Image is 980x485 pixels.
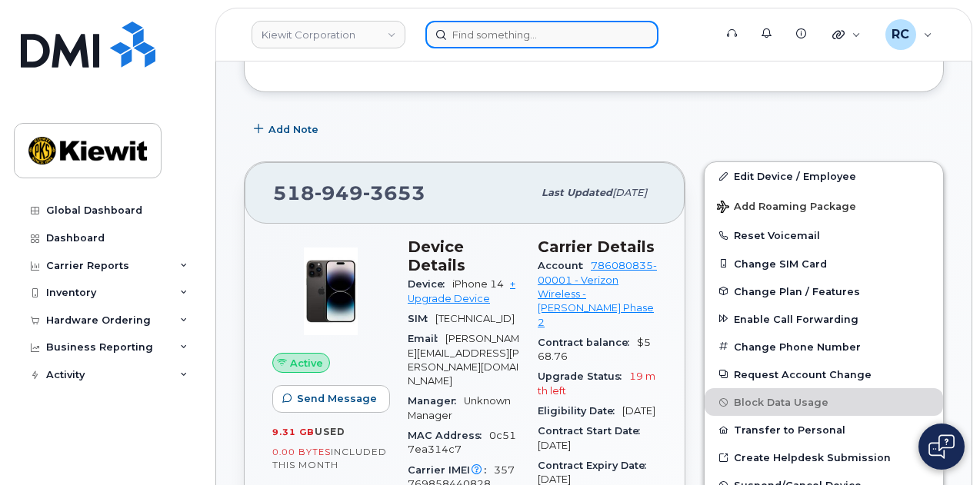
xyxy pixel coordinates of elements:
span: [DATE] [538,473,571,485]
button: Add Roaming Package [705,190,943,221]
div: Quicklinks [822,19,872,50]
span: Add Roaming Package [717,201,856,215]
button: Add Note [244,115,332,143]
span: MAC Address [408,430,489,441]
button: Change Plan / Features [705,277,943,305]
h3: Device Details [408,238,519,274]
a: Create Helpdesk Submission [705,443,943,471]
span: [DATE] [538,440,571,451]
span: Eligibility Date [538,405,622,417]
span: [DATE] [622,405,655,417]
span: Contract Expiry Date [538,460,654,471]
span: 19 mth left [538,370,655,396]
span: 518 [273,181,425,204]
span: Change Plan / Features [734,285,860,297]
span: Last updated [542,187,612,198]
span: Device [408,278,452,290]
h3: Carrier Details [538,238,657,256]
button: Block Data Usage [705,388,943,416]
img: image20231002-3703462-njx0qo.jpeg [285,245,377,337]
span: [TECHNICAL_ID] [435,313,515,324]
a: 786080835-00001 - Verizon Wireless - [PERSON_NAME] Phase 2 [538,260,657,327]
span: 0.00 Bytes [272,447,331,457]
span: Unknown Manager [408,395,511,420]
span: iPhone 14 [452,278,504,290]
span: Manager [408,395,464,407]
div: Rebeca Ceballos [875,19,943,50]
span: [PERSON_NAME][EMAIL_ADDRESS][PERSON_NAME][DOMAIN_NAME] [408,333,519,387]
span: Upgrade Status [538,370,629,382]
button: Change SIM Card [705,250,943,277]
button: Change Phone Number [705,333,943,360]
span: Send Message [297,391,377,406]
span: SIM [408,313,435,324]
span: Contract balance [538,337,637,348]
button: Transfer to Personal [705,416,943,443]
span: Active [290,356,323,370]
span: Carrier IMEI [408,464,494,476]
span: 949 [315,181,363,204]
a: Edit Device / Employee [705,162,943,190]
span: Email [408,333,445,344]
a: Kiewit Corporation [252,21,405,48]
span: 9.31 GB [272,427,315,437]
span: [DATE] [612,187,647,198]
span: Account [538,260,591,271]
button: Request Account Change [705,360,943,388]
span: RC [892,25,909,44]
img: Open chat [928,434,955,459]
button: Send Message [272,385,390,413]
button: Reset Voicemail [705,221,943,249]
span: Contract Start Date [538,425,648,437]
span: included this month [272,446,387,471]
span: Add Note [268,122,318,137]
a: + Upgrade Device [408,278,515,304]
span: Enable Call Forwarding [734,313,858,324]
span: 3653 [363,181,425,204]
span: used [315,426,345,437]
input: Find something... [425,21,658,48]
button: Enable Call Forwarding [705,305,943,333]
